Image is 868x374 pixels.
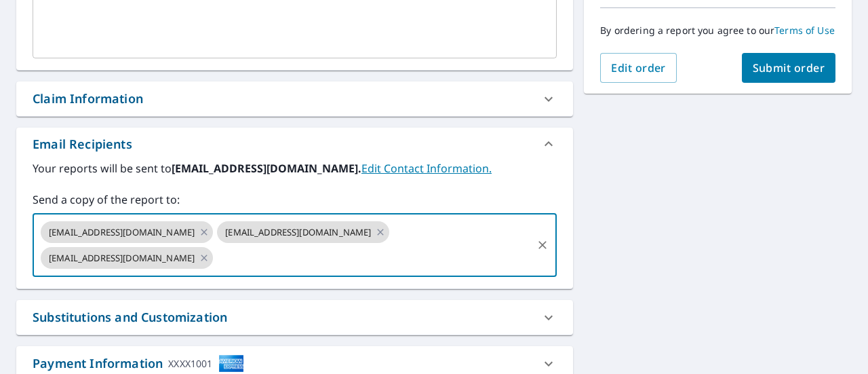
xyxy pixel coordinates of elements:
span: Submit order [753,60,825,75]
div: XXXX1001 [168,354,212,373]
span: [EMAIL_ADDRESS][DOMAIN_NAME] [217,226,379,239]
span: [EMAIL_ADDRESS][DOMAIN_NAME] [41,252,203,265]
span: [EMAIL_ADDRESS][DOMAIN_NAME] [41,226,203,239]
button: Clear [533,236,552,255]
div: Claim Information [33,90,143,108]
span: Edit order [611,60,666,75]
img: cardImage [218,354,244,373]
div: [EMAIL_ADDRESS][DOMAIN_NAME] [217,221,389,243]
b: [EMAIL_ADDRESS][DOMAIN_NAME]. [172,161,361,176]
div: Substitutions and Customization [33,308,227,326]
button: Edit order [600,53,677,83]
div: [EMAIL_ADDRESS][DOMAIN_NAME] [41,247,213,269]
div: Payment Information [33,354,244,373]
label: Send a copy of the report to: [33,191,557,208]
div: [EMAIL_ADDRESS][DOMAIN_NAME] [41,221,213,243]
div: Email Recipients [33,135,132,153]
p: By ordering a report you agree to our [600,24,835,37]
div: Claim Information [16,81,573,116]
label: Your reports will be sent to [33,160,557,176]
a: Terms of Use [774,24,835,37]
a: EditContactInfo [361,161,492,176]
div: Substitutions and Customization [16,300,573,335]
button: Submit order [742,53,836,83]
div: Email Recipients [16,128,573,160]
